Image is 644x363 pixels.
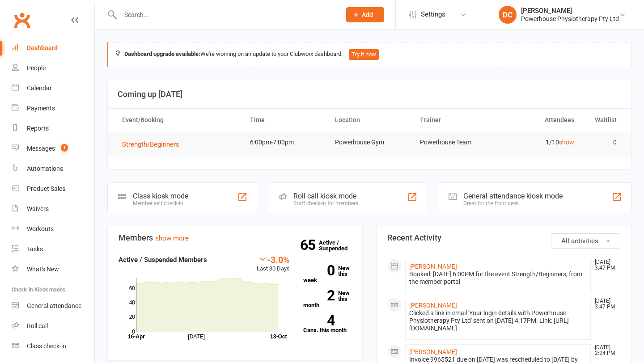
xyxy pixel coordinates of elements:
[319,233,358,258] a: 65Active / Suspended
[27,342,66,350] div: Class check-in
[551,233,620,249] button: All activities
[122,139,186,150] button: Strength/Beginners
[12,199,94,219] a: Waivers
[12,38,94,58] a: Dashboard
[27,84,52,92] div: Calendar
[27,205,49,212] div: Waivers
[12,336,94,356] a: Class kiosk mode
[122,140,179,148] span: Strength/Beginners
[12,296,94,316] a: General attendance kiosk mode
[257,254,290,264] div: -3.0%
[12,159,94,179] a: Automations
[61,144,68,152] span: 1
[497,109,582,131] th: Attendees
[421,4,445,25] span: Settings
[242,132,327,153] td: 6:00pm-7:00pm
[300,238,319,252] strong: 65
[463,192,563,200] div: General attendance kiosk mode
[12,259,94,279] a: What's New
[27,105,55,112] div: Payments
[27,302,81,309] div: General attendance
[27,165,63,172] div: Automations
[107,42,631,67] div: We're working on an update to your Clubworx dashboard.
[590,259,620,271] time: [DATE] 3:47 PM
[409,348,457,355] a: [PERSON_NAME]
[349,49,379,60] button: Try it now
[561,237,598,245] span: All activities
[293,200,358,207] div: Staff check-in for members
[118,8,335,21] input: Search...
[409,309,587,332] div: Clicked a link in email 'Your login details with Powerhouse Physiotherapy Pty Ltd' sent on [DATE]...
[590,345,620,356] time: [DATE] 2:24 PM
[362,11,373,18] span: Add
[582,132,625,153] td: 0
[499,6,517,24] div: DC
[119,256,207,264] strong: Active / Suspended Members
[12,58,94,78] a: People
[12,78,94,98] a: Calendar
[27,225,54,232] div: Workouts
[118,90,621,99] h3: Coming up [DATE]
[155,234,189,242] a: show more
[303,289,335,302] strong: 2
[27,245,43,253] div: Tasks
[582,109,625,131] th: Waitlist
[463,200,563,207] div: Great for the front desk
[521,15,619,23] div: Powerhouse Physiotherapy Pty Ltd
[327,132,412,153] td: Powerhouse Gym
[242,109,327,131] th: Time
[12,139,94,159] a: Messages 1
[114,109,242,131] th: Event/Booking
[119,233,352,242] h3: Members
[11,9,33,31] a: Clubworx
[409,302,457,309] a: [PERSON_NAME]
[293,192,358,200] div: Roll call kiosk mode
[27,322,48,329] div: Roll call
[12,179,94,199] a: Product Sales
[590,298,620,310] time: [DATE] 3:47 PM
[12,219,94,239] a: Workouts
[303,264,335,277] strong: 0
[12,98,94,118] a: Payments
[12,118,94,139] a: Reports
[412,132,497,153] td: Powerhouse Team
[412,109,497,131] th: Trainer
[559,139,574,146] a: show
[409,270,587,286] div: Booked: [DATE] 6:00PM for the event Strength/Beginners, from the member portal
[27,185,65,192] div: Product Sales
[409,263,457,270] a: [PERSON_NAME]
[133,192,188,200] div: Class kiosk mode
[327,109,412,131] th: Location
[124,51,200,57] strong: Dashboard upgrade available:
[27,44,58,51] div: Dashboard
[27,64,46,72] div: People
[133,200,188,207] div: Member self check-in
[521,7,619,15] div: [PERSON_NAME]
[27,125,49,132] div: Reports
[303,315,352,333] a: 4Canx. this month
[303,314,335,327] strong: 4
[257,254,290,274] div: Last 30 Days
[303,290,352,308] a: 2New this month
[27,145,55,152] div: Messages
[27,266,59,273] div: What's New
[12,316,94,336] a: Roll call
[346,7,384,22] button: Add
[12,239,94,259] a: Tasks
[387,233,620,242] h3: Recent Activity
[303,265,352,283] a: 0New this week
[497,132,582,153] td: 1/10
